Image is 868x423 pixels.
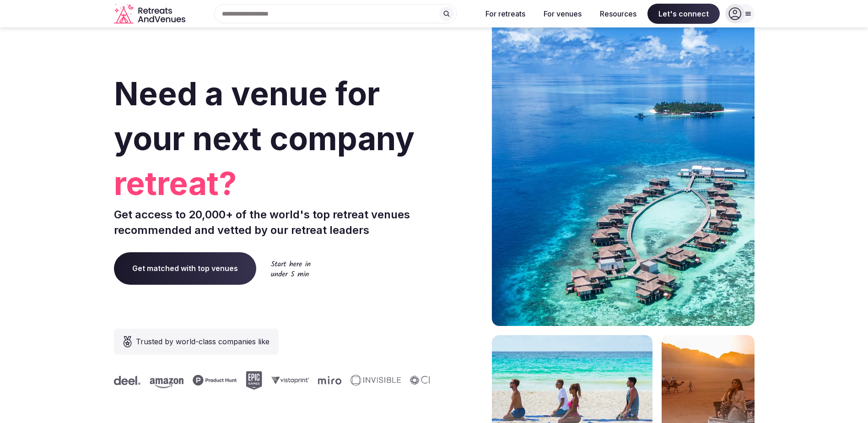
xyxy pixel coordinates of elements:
a: Visit the homepage [114,4,187,24]
a: Get matched with top venues [114,252,256,284]
svg: Epic Games company logo [244,371,260,390]
p: Get access to 20,000+ of the world's top retreat venues recommended and vetted by our retreat lea... [114,207,431,238]
svg: Retreats and Venues company logo [114,4,187,24]
span: Trusted by world-class companies like [136,336,270,347]
span: Need a venue for your next company [114,74,415,158]
button: For venues [536,4,589,24]
svg: Invisible company logo [349,375,399,386]
button: For retreats [478,4,533,24]
button: Resources [593,4,644,24]
img: Start here in under 5 min [271,260,311,277]
svg: Vistaprint company logo [270,376,307,384]
svg: Miro company logo [316,376,340,385]
svg: Deel company logo [112,376,139,385]
span: retreat? [114,161,431,206]
span: Let's connect [647,4,720,24]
